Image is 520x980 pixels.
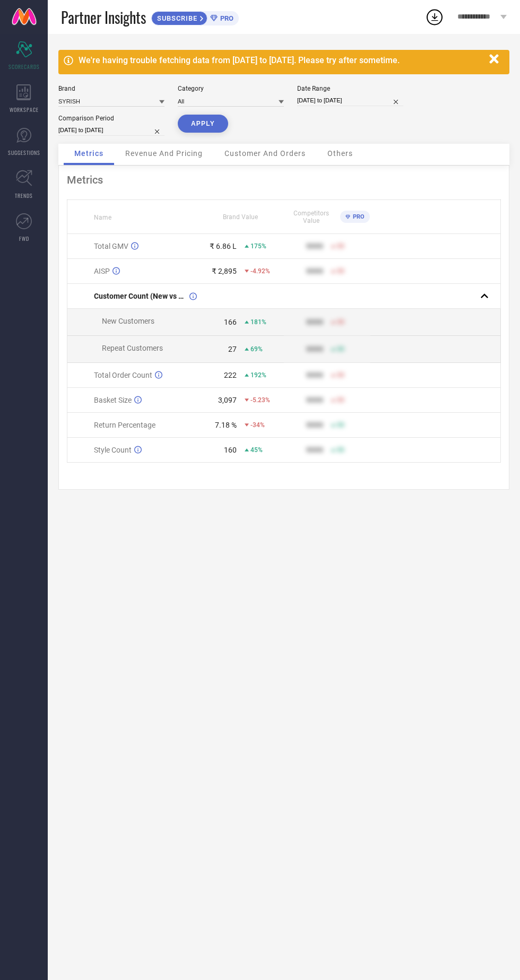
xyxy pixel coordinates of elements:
div: 9999 [306,396,323,404]
div: Date Range [297,85,403,92]
span: 50 [337,446,344,454]
span: 181% [250,318,266,326]
span: Competitors Value [284,210,337,224]
span: Total Order Count [94,371,152,379]
span: Metrics [74,149,103,158]
span: 50 [337,396,344,404]
span: Others [327,149,353,158]
div: We're having trouble fetching data from [DATE] to [DATE]. Please try after sometime. [79,55,484,65]
div: 9999 [306,421,323,429]
div: 3,097 [218,396,237,404]
span: Name [94,214,111,221]
span: 175% [250,242,266,250]
input: Select comparison period [58,125,164,136]
span: WORKSPACE [10,106,39,114]
span: -4.92% [250,267,270,275]
span: SUGGESTIONS [8,149,40,157]
span: Repeat Customers [102,344,163,352]
span: Customer Count (New vs Repeat) [94,292,187,300]
div: 9999 [306,345,323,353]
div: 222 [224,371,237,379]
div: 7.18 % [215,421,237,429]
span: 50 [337,371,344,379]
span: 45% [250,446,263,454]
span: SUBSCRIBE [152,14,200,22]
div: 9999 [306,446,323,454]
div: 9999 [306,267,323,275]
span: Return Percentage [94,421,155,429]
span: Style Count [94,446,132,454]
span: 69% [250,345,263,353]
div: Brand [58,85,164,92]
a: SUBSCRIBEPRO [151,8,239,25]
span: Partner Insights [61,6,146,28]
span: Basket Size [94,396,132,404]
span: PRO [218,14,233,22]
div: Category [178,85,284,92]
input: Select date range [297,95,403,106]
div: 9999 [306,371,323,379]
span: AISP [94,267,110,275]
div: 166 [224,318,237,326]
div: Open download list [425,7,444,27]
div: ₹ 2,895 [212,267,237,275]
span: Revenue And Pricing [125,149,203,158]
span: Brand Value [223,213,258,221]
div: Comparison Period [58,115,164,122]
span: -34% [250,421,265,429]
span: 192% [250,371,266,379]
div: 27 [228,345,237,353]
span: FWD [19,235,29,242]
div: 160 [224,446,237,454]
span: New Customers [102,317,154,325]
span: 50 [337,318,344,326]
span: -5.23% [250,396,270,404]
span: TRENDS [15,192,33,200]
span: 50 [337,242,344,250]
div: Metrics [67,174,501,186]
span: 50 [337,267,344,275]
button: APPLY [178,115,228,133]
span: SCORECARDS [8,63,40,71]
span: 50 [337,345,344,353]
span: Customer And Orders [224,149,306,158]
span: 50 [337,421,344,429]
div: 9999 [306,318,323,326]
span: PRO [350,213,365,220]
div: 9999 [306,242,323,250]
span: Total GMV [94,242,128,250]
div: ₹ 6.86 L [210,242,237,250]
